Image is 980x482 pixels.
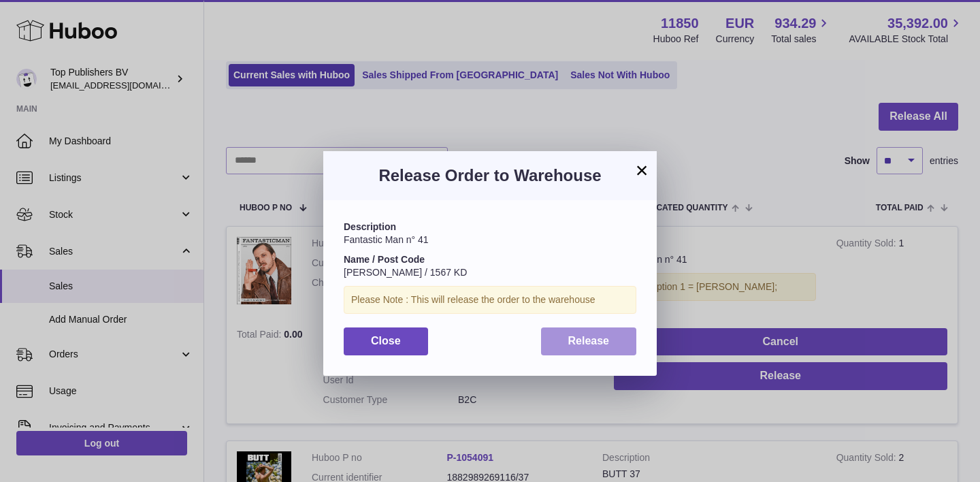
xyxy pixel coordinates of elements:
[371,335,401,347] span: Close
[344,267,467,278] span: [PERSON_NAME] / 1567 KD
[344,254,425,265] strong: Name / Post Code
[344,234,429,245] span: Fantastic Man n° 41
[568,335,610,347] span: Release
[344,221,396,232] strong: Description
[634,162,650,178] button: ×
[344,165,636,187] h3: Release Order to Warehouse
[541,327,637,355] button: Release
[344,327,428,355] button: Close
[344,286,636,314] div: Please Note : This will release the order to the warehouse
